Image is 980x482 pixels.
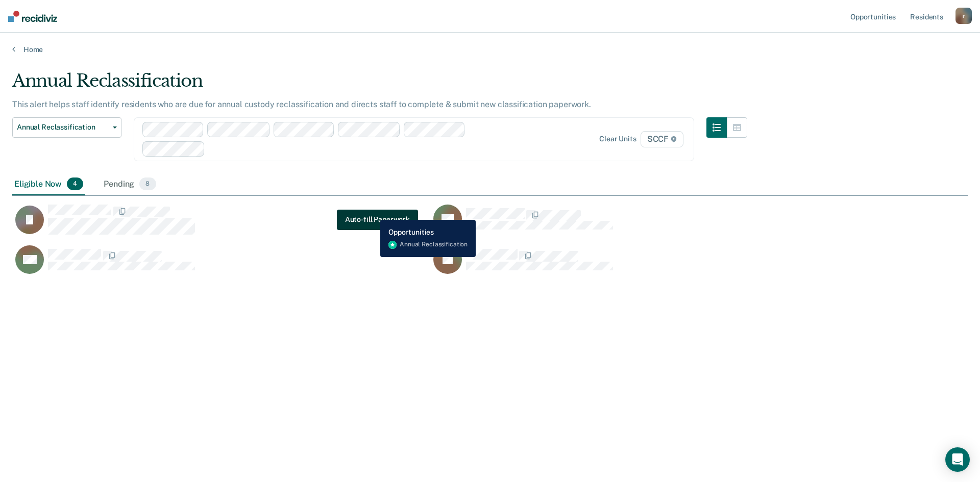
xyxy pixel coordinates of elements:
span: 4 [67,177,83,191]
div: Annual Reclassification [12,70,747,99]
div: CaseloadOpportunityCell-00515237 [12,204,430,245]
span: Annual Reclassification [17,123,109,132]
a: Navigate to form link [337,210,418,230]
div: CaseloadOpportunityCell-00286068 [12,245,430,286]
span: 8 [139,177,156,191]
div: Pending8 [102,173,158,196]
div: CaseloadOpportunityCell-00212010 [430,204,848,245]
a: Home [12,45,968,54]
button: Annual Reclassification [12,117,121,138]
img: Recidiviz [8,11,57,22]
span: SCCF [641,131,683,147]
div: CaseloadOpportunityCell-00394033 [430,245,848,286]
div: Eligible Now4 [12,173,85,196]
div: Open Intercom Messenger [945,447,970,472]
p: This alert helps staff identify residents who are due for annual custody reclassification and dir... [12,99,591,109]
div: Clear units [599,135,636,143]
button: Auto-fill Paperwork [337,210,418,230]
button: r [955,8,972,24]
